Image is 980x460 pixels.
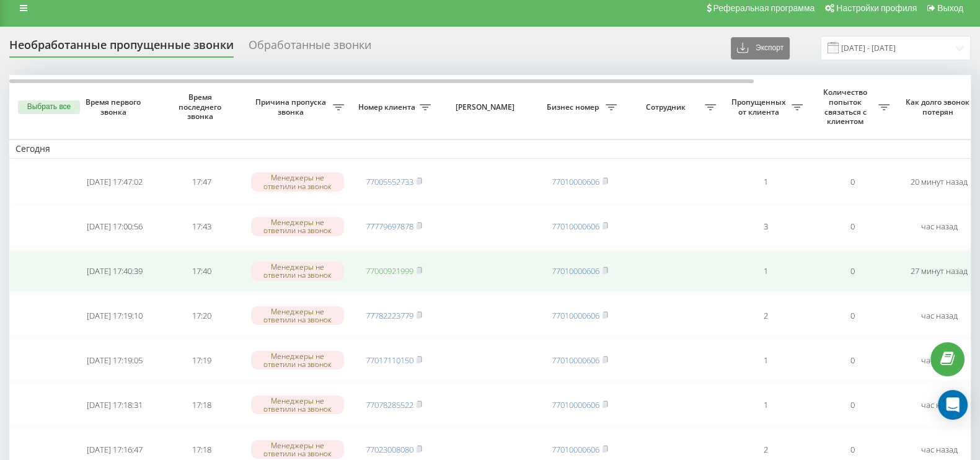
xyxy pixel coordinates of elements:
[722,339,809,381] td: 1
[71,161,158,203] td: [DATE] 17:47:02
[815,87,878,126] span: Количество попыток связаться с клиентом
[158,161,245,203] td: 17:47
[552,176,599,187] a: 77010000606
[448,102,526,112] span: [PERSON_NAME]
[366,355,413,366] a: 77017110150
[552,310,599,321] a: 77010000606
[552,399,599,410] a: 77010000606
[552,265,599,276] a: 77010000606
[71,206,158,248] td: [DATE] 17:00:56
[71,384,158,426] td: [DATE] 17:18:31
[809,294,896,337] td: 0
[629,102,705,112] span: Сотрудник
[731,37,790,60] button: Экспорт
[251,306,344,325] div: Менеджеры не ответили на звонок
[552,355,599,366] a: 77010000606
[809,250,896,292] td: 0
[722,206,809,248] td: 3
[251,172,344,191] div: Менеджеры не ответили на звонок
[71,294,158,337] td: [DATE] 17:19:10
[366,265,413,276] a: 77000921999
[906,97,973,117] span: Как долго звонок потерян
[366,221,413,232] a: 77779697878
[356,102,420,112] span: Номер клиента
[9,38,234,58] div: Необработанные пропущенные звонки
[158,250,245,292] td: 17:40
[552,444,599,455] a: 77010000606
[158,294,245,337] td: 17:20
[158,339,245,381] td: 17:19
[251,351,344,369] div: Менеджеры не ответили на звонок
[809,339,896,381] td: 0
[809,161,896,203] td: 0
[809,384,896,426] td: 0
[251,217,344,236] div: Менеджеры не ответили на звонок
[158,384,245,426] td: 17:18
[722,161,809,203] td: 1
[366,399,413,410] a: 77078285522
[251,262,344,280] div: Менеджеры не ответили на звонок
[728,97,792,117] span: Пропущенных от клиента
[809,206,896,248] td: 0
[722,384,809,426] td: 1
[836,3,917,13] span: Настройки профиля
[542,102,606,112] span: Бизнес номер
[366,310,413,321] a: 77782223779
[722,250,809,292] td: 1
[71,339,158,381] td: [DATE] 17:19:05
[722,294,809,337] td: 2
[168,92,235,122] span: Время последнего звонка
[713,3,814,13] span: Реферальная программа
[366,444,413,455] a: 77023008080
[366,176,413,187] a: 77005552733
[81,97,148,117] span: Время первого звонка
[251,396,344,414] div: Менеджеры не ответили на звонок
[251,97,333,117] span: Причина пропуска звонка
[938,390,968,420] div: Open Intercom Messenger
[251,440,344,459] div: Менеджеры не ответили на звонок
[71,250,158,292] td: [DATE] 17:40:39
[937,3,963,13] span: Выход
[249,38,371,58] div: Обработанные звонки
[158,206,245,248] td: 17:43
[18,100,80,114] button: Выбрать все
[552,221,599,232] a: 77010000606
